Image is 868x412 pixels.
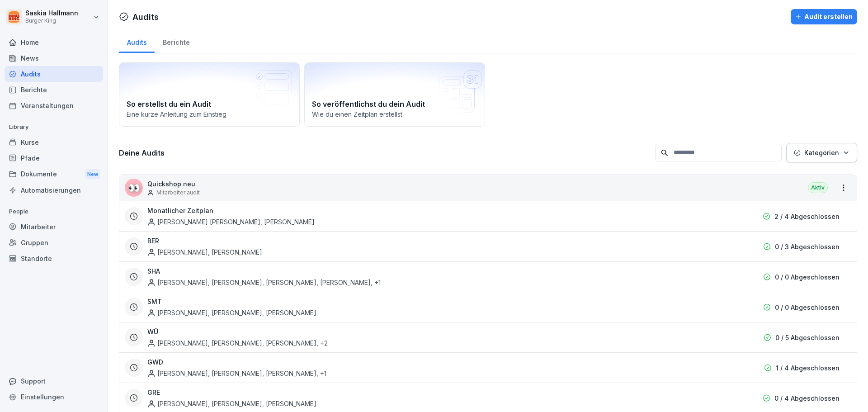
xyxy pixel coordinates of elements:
[775,272,840,282] p: 0 / 0 Abgeschlossen
[5,150,103,166] a: Pfade
[147,217,315,227] div: [PERSON_NAME] [PERSON_NAME], [PERSON_NAME]
[5,82,103,98] a: Berichte
[5,182,103,198] a: Automatisierungen
[5,235,103,251] a: Gruppen
[5,166,103,183] div: Dokumente
[25,18,78,24] p: Burger King
[147,236,159,246] h3: BER
[795,12,853,22] div: Audit erstellen
[147,369,326,378] div: [PERSON_NAME], [PERSON_NAME], [PERSON_NAME] , +1
[5,373,103,389] div: Support
[127,109,292,119] p: Eine kurze Anleitung zum Einstieg
[119,148,651,158] h3: Deine Audits
[147,179,200,189] p: Quickshop neu
[5,204,103,219] p: People
[786,143,857,162] button: Kategorien
[775,303,840,312] p: 0 / 0 Abgeschlossen
[5,50,103,66] a: News
[5,34,103,50] a: Home
[132,11,159,23] h1: Audits
[147,297,162,306] h3: SMT
[776,363,840,373] p: 1 / 4 Abgeschlossen
[147,206,213,215] h3: Monatlicher Zeitplan
[774,393,840,403] p: 0 / 4 Abgeschlossen
[147,357,163,367] h3: GWD
[147,327,158,336] h3: WÜ
[312,109,477,119] p: Wie du einen Zeitplan erstellst
[147,247,262,257] div: [PERSON_NAME], [PERSON_NAME]
[147,388,160,397] h3: GRE
[147,338,328,348] div: [PERSON_NAME], [PERSON_NAME], [PERSON_NAME] , +2
[5,66,103,82] a: Audits
[774,212,840,221] p: 2 / 4 Abgeschlossen
[147,399,316,408] div: [PERSON_NAME], [PERSON_NAME], [PERSON_NAME]
[147,278,381,287] div: [PERSON_NAME], [PERSON_NAME], [PERSON_NAME], [PERSON_NAME] , +1
[304,62,485,127] a: So veröffentlichst du dein AuditWie du einen Zeitplan erstellst
[775,242,840,251] p: 0 / 3 Abgeschlossen
[155,30,198,53] a: Berichte
[119,30,155,53] a: Audits
[5,389,103,405] a: Einstellungen
[147,308,316,317] div: [PERSON_NAME], [PERSON_NAME], [PERSON_NAME]
[775,333,840,342] p: 0 / 5 Abgeschlossen
[5,251,103,266] a: Standorte
[127,99,292,109] h2: So erstellst du ein Audit
[808,182,828,193] div: Aktiv
[5,219,103,235] a: Mitarbeiter
[312,99,477,109] h2: So veröffentlichst du dein Audit
[5,120,103,134] p: Library
[804,148,839,157] p: Kategorien
[147,266,160,276] h3: SHA
[791,9,857,24] button: Audit erstellen
[25,9,78,17] p: Saskia Hallmann
[119,62,300,127] a: So erstellst du ein AuditEine kurze Anleitung zum Einstieg
[5,134,103,150] a: Kurse
[85,169,100,180] div: New
[125,179,143,197] div: 👀
[156,189,200,197] p: Mitarbeiter audit
[5,166,103,183] a: DokumenteNew
[5,98,103,114] a: Veranstaltungen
